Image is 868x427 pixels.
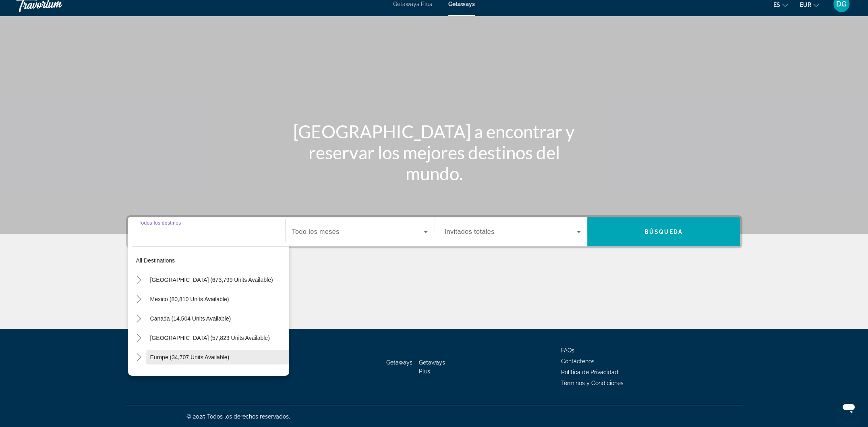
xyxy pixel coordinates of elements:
[283,121,585,184] h1: [GEOGRAPHIC_DATA] a encontrar y reservar los mejores destinos del mundo.
[150,296,229,302] span: Mexico (80,810 units available)
[836,395,862,421] iframe: Botón para iniciar la ventana de mensajería
[146,273,289,287] button: [GEOGRAPHIC_DATA] (673,799 units available)
[136,257,175,264] span: All destinations
[132,273,146,287] button: Toggle United States (673,799 units available)
[587,217,740,246] button: Búsqueda
[445,228,495,235] span: Invitados totales
[146,369,289,384] button: Australia (3,131 units available)
[146,311,289,326] button: Canada (14,504 units available)
[132,370,146,384] button: Toggle Australia (3,131 units available)
[150,277,273,283] span: [GEOGRAPHIC_DATA] (673,799 units available)
[644,229,683,235] span: Búsqueda
[132,253,289,268] button: All destinations
[561,347,574,354] a: FAQs
[186,413,290,420] span: © 2025 Todos los derechos reservados.
[150,315,231,322] span: Canada (14,504 units available)
[146,350,289,365] button: Europe (34,707 units available)
[132,312,146,326] button: Toggle Canada (14,504 units available)
[561,369,618,375] a: Política de Privacidad
[139,220,181,225] span: Todos los destinos
[561,358,595,365] a: Contáctenos
[132,331,146,345] button: Toggle Caribbean & Atlantic Islands (57,823 units available)
[448,1,475,7] a: Getaways
[150,354,230,360] span: Europe (34,707 units available)
[561,380,624,386] a: Términos y Condiciones
[292,228,340,235] span: Todo los meses
[132,292,146,306] button: Toggle Mexico (80,810 units available)
[128,217,740,246] div: Search widget
[146,331,289,345] button: [GEOGRAPHIC_DATA] (57,823 units available)
[150,335,270,341] span: [GEOGRAPHIC_DATA] (57,823 units available)
[419,359,445,375] a: Getaways Plus
[146,292,289,306] button: Mexico (80,810 units available)
[393,1,432,7] a: Getaways Plus
[386,359,412,366] a: Getaways
[132,350,146,365] button: Toggle Europe (34,707 units available)
[773,2,780,8] span: es
[800,2,811,8] span: EUR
